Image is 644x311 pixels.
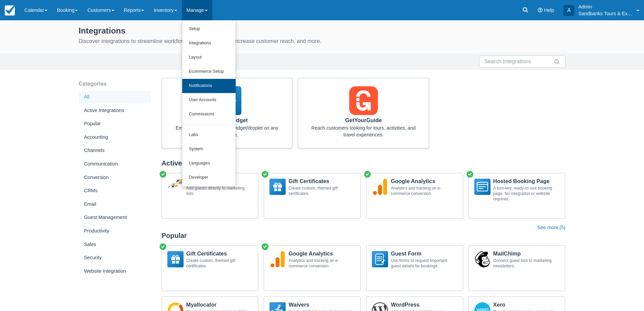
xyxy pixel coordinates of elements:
[182,93,236,107] a: User Accounts
[544,7,554,13] span: Help
[474,251,491,267] img: MailChimp
[391,185,457,196] div: Analytics and tracking on e-commerce conversion.
[578,3,633,10] p: Admin
[182,156,236,171] a: Languages
[5,5,15,16] img: checkfront-main-nav-mini-logo.png
[159,170,167,178] span: Active
[186,185,253,196] div: Add guests directly to marketing lists.
[162,78,293,148] a: DropletBooking WidgetEmbed a turn-key booking widget/droplet on any web page.
[162,173,259,219] a: ConstantContactConstant ContactAdd guests directly to marketing lists.
[79,198,151,211] div: Email
[349,86,378,115] img: GetYourGuide
[391,302,457,308] p: WordPress
[167,251,184,267] img: GiftCert
[288,179,355,184] p: Gift Certificates
[537,224,565,231] button: See more (5)
[261,243,269,251] span: Active
[538,8,543,13] i: Help
[79,251,151,264] div: Security
[79,238,151,251] div: Sales
[288,258,355,269] div: Analytics and tracking on e-commerce conversion.
[182,22,236,36] a: Setup
[309,125,418,138] div: Reach customers looking for tours, activities, and travel experiences.
[261,170,269,178] span: Active
[186,302,253,308] p: Myallocator
[264,173,361,219] a: GiftCertGift CertificatesCreate custom, themed gift certificates.
[79,171,151,184] div: Conversion
[182,50,236,65] a: Layout
[391,251,457,257] p: Guest Form
[173,118,282,123] p: Booking Widget
[564,5,574,16] div: A
[474,179,491,195] img: Hosted
[182,36,236,50] a: Integrations
[264,245,361,291] a: GoogleAnalyticsGoogle AnalyticsAnalytics and tracking on e-commerce conversion.
[182,171,236,185] a: Developer
[79,184,151,197] div: CRMs
[469,173,566,219] a: HostedHosted Booking PageA turn-key, ready-to-use booking page. No integration or website required.
[79,225,151,238] div: Productivity
[79,211,151,224] div: Guest Management
[79,117,151,130] div: Popular
[162,159,566,168] div: Active Integrations
[162,245,259,291] a: GiftCertGift CertificatesCreate custom, themed gift certificates.
[79,91,151,104] div: All
[466,170,474,178] span: Active
[173,125,282,138] div: Embed a turn-key booking widget/droplet on any web page.
[79,131,151,144] div: Accounting
[79,37,566,45] div: Discover integrations to streamline workflows, track conversion, increase customer reach, and more.
[182,20,236,187] ul: Manage
[79,104,151,117] div: Active Integrations
[493,251,560,257] p: MailChimp
[493,179,560,184] p: Hosted Booking Page
[167,179,184,195] img: ConstantContact
[578,10,633,17] p: Sandbanks Tours & Experiences
[288,302,355,308] p: Waivers
[288,185,355,196] div: Create custom, themed gift certificates.
[182,65,236,79] a: Ecommerce Setup
[309,118,418,123] p: GetYourGuide
[363,170,372,178] span: Active
[391,258,457,269] div: Use forms to request important guest details for bookings.
[493,302,560,308] p: Xero
[159,243,167,251] span: Active
[484,55,552,68] input: Search Integrations
[79,144,151,157] div: Channels
[79,24,566,36] div: Integrations
[391,179,457,184] p: Google Analytics
[79,158,151,171] div: Communication
[366,173,463,219] a: GoogleAnalyticsGoogle AnalyticsAnalytics and tracking on e-commerce conversion.
[372,179,388,195] img: GoogleAnalytics
[79,265,151,278] div: Website Integration
[366,245,463,291] a: GuestsGuest FormUse forms to request important guest details for bookings.
[269,179,286,195] img: GiftCert
[162,231,566,240] div: Popular
[493,258,560,269] div: Connect guest lists to marketing newsletters.
[298,78,429,148] a: GetYourGuideGetYourGuideReach customers looking for tours, activities, and travel experiences.
[186,258,253,269] div: Create custom, themed gift certificates.
[493,185,560,202] div: A turn-key, ready-to-use booking page. No integration or website required.
[469,245,566,291] a: MailChimpMailChimpConnect guest lists to marketing newsletters.
[269,251,286,267] img: GoogleAnalytics
[79,78,151,90] div: Categories
[372,251,388,267] img: Guests
[182,107,236,121] a: Commissions
[186,251,253,257] p: Gift Certificates
[182,79,236,93] a: Notifications
[288,251,355,257] p: Google Analytics
[182,142,236,156] a: System
[182,128,236,142] a: Labs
